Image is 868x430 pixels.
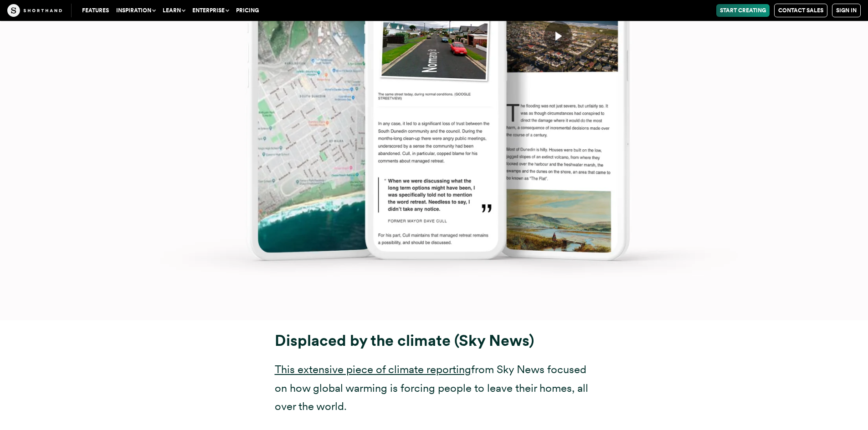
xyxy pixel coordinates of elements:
img: The Craft [7,4,62,17]
strong: Displaced by the climate (Sky News) [275,331,534,349]
button: Learn [159,4,189,17]
a: Features [78,4,113,17]
a: Pricing [232,4,262,17]
button: Enterprise [189,4,232,17]
a: This extensive piece of climate reporting [275,363,471,376]
a: Contact Sales [774,4,827,17]
a: Start Creating [716,4,770,17]
button: Inspiration [113,4,159,17]
p: from Sky News focused on how global warming is forcing people to leave their homes, all over the ... [275,360,594,416]
a: Sign in [832,4,861,17]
